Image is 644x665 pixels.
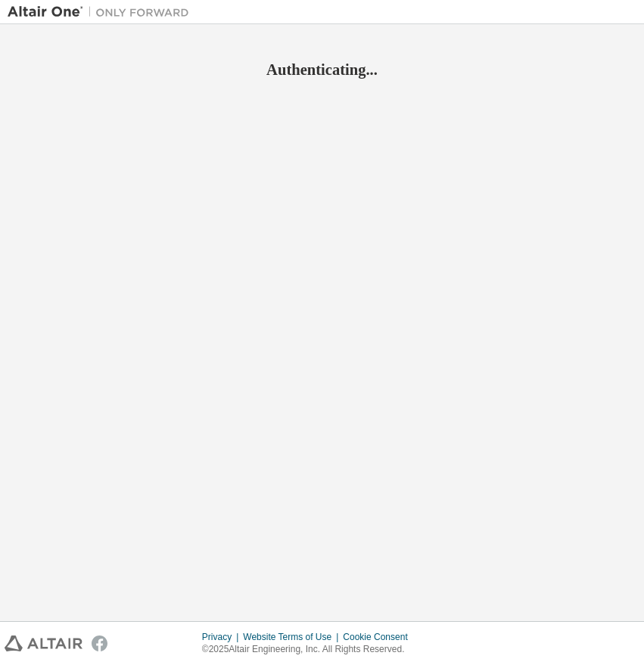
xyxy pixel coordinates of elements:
[8,60,636,79] h2: Authenticating...
[92,635,107,651] img: facebook.svg
[8,5,197,20] img: Altair One
[5,635,82,651] img: altair_logo.svg
[343,631,416,643] div: Cookie Consent
[243,631,343,643] div: Website Terms of Use
[202,631,243,643] div: Privacy
[202,643,417,656] p: © 2025 Altair Engineering, Inc. All Rights Reserved.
